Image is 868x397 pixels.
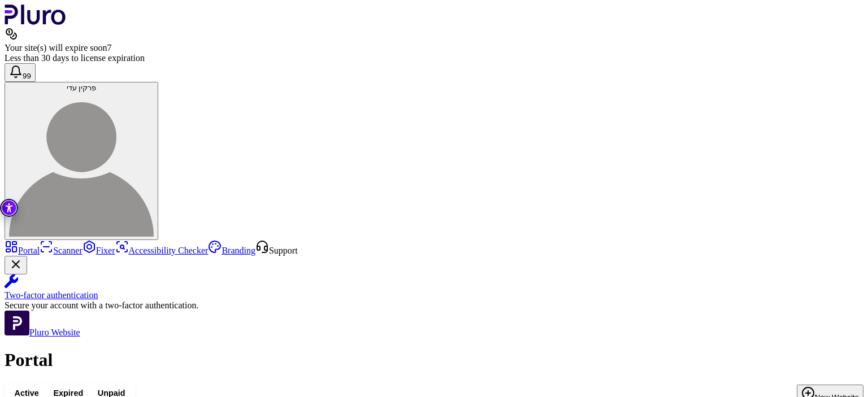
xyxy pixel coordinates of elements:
[9,92,154,237] img: פרקין עדי
[5,53,863,63] div: Less than 30 days to license expiration
[115,246,209,255] a: Accessibility Checker
[5,274,863,300] a: Two-factor authentication
[67,84,97,92] span: פרקין עדי
[5,328,80,337] a: Open Pluro Website
[5,290,863,300] div: Two-factor authentication
[255,246,298,255] a: Open Support screen
[5,256,27,274] button: Close Two-factor authentication notification
[40,246,83,255] a: Scanner
[5,82,158,240] button: פרקין עדיפרקין עדי
[5,350,863,370] h1: Portal
[5,240,863,338] aside: Sidebar menu
[5,43,863,53] div: Your site(s) will expire soon
[23,72,31,80] span: 99
[5,63,36,82] button: Open notifications, you have 379 new notifications
[107,43,111,53] span: 7
[5,246,40,255] a: Portal
[5,17,66,27] a: Logo
[208,246,255,255] a: Branding
[5,300,863,311] div: Secure your account with a two-factor authentication.
[83,246,115,255] a: Fixer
